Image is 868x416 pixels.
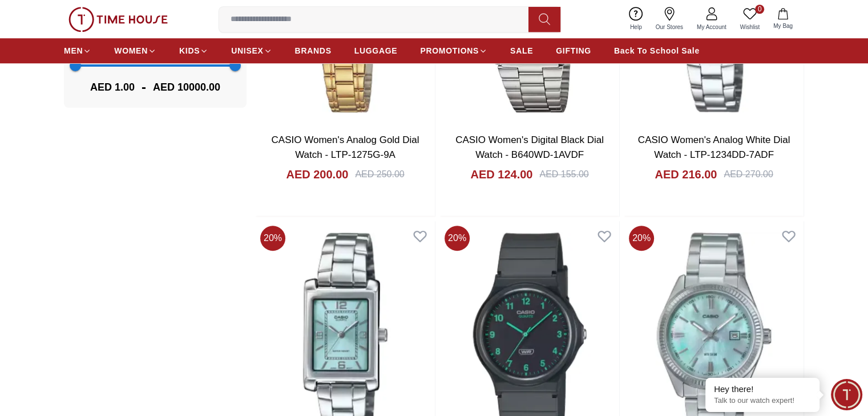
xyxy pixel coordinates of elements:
[510,45,533,56] span: SALE
[714,396,811,406] p: Talk to our watch expert!
[539,168,588,181] div: AED 155.00
[295,45,332,56] span: BRANDS
[295,40,332,61] a: BRANDS
[153,79,220,95] span: AED 10000.00
[64,40,91,61] a: MEN
[733,5,766,34] a: 0Wishlist
[556,40,591,61] a: GIFTING
[614,45,700,56] span: Back To School Sale
[736,23,764,31] span: Wishlist
[625,23,647,31] span: Help
[470,166,532,182] h4: AED 124.00
[556,45,591,56] span: GIFTING
[354,45,398,56] span: LUGGAGE
[179,40,208,61] a: KIDS
[286,166,348,182] h4: AED 200.00
[179,45,200,56] span: KIDS
[420,45,479,56] span: PROMOTIONS
[90,79,135,95] span: AED 1.00
[629,226,654,251] span: 20 %
[355,168,404,181] div: AED 250.00
[655,166,717,182] h4: AED 216.00
[714,384,811,395] div: Hey there!
[724,168,773,181] div: AED 270.00
[614,40,700,61] a: Back To School Sale
[649,5,690,34] a: Our Stores
[420,40,487,61] a: PROMOTIONS
[64,45,83,56] span: MEN
[354,40,398,61] a: LUGGAGE
[638,134,790,160] a: CASIO Women's Analog White Dial Watch - LTP-1234DD-7ADF
[260,226,285,251] span: 20 %
[769,22,797,30] span: My Bag
[68,7,168,32] img: ...
[135,78,153,96] span: -
[623,5,649,34] a: Help
[766,6,800,32] button: My Bag
[114,40,156,61] a: WOMEN
[455,134,604,160] a: CASIO Women's Digital Black Dial Watch - B640WD-1AVDF
[651,23,688,31] span: Our Stores
[272,134,419,160] a: CASIO Women's Analog Gold Dial Watch - LTP-1275G-9A
[114,45,148,56] span: WOMEN
[231,40,272,61] a: UNISEX
[510,40,533,61] a: SALE
[445,226,470,251] span: 20 %
[692,23,731,31] span: My Account
[755,5,764,14] span: 0
[231,45,263,56] span: UNISEX
[831,379,862,410] div: Chat Widget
